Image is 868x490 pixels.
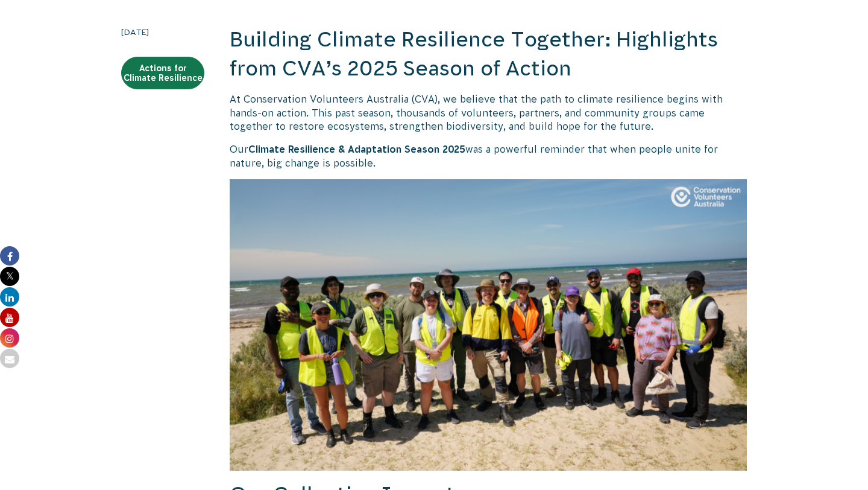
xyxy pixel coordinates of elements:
[230,142,747,170] p: Our was a powerful reminder that when people unite for nature, big change is possible.
[121,25,204,39] time: [DATE]
[121,57,204,89] a: Actions for Climate Resilience
[230,25,747,83] h2: Building Climate Resilience Together: Highlights from CVA’s 2025 Season of Action
[248,144,465,154] b: Climate Resilience & Adaptation Season 2025
[230,92,747,133] p: At Conservation Volunteers Australia (CVA), we believe that the path to climate resilience begins...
